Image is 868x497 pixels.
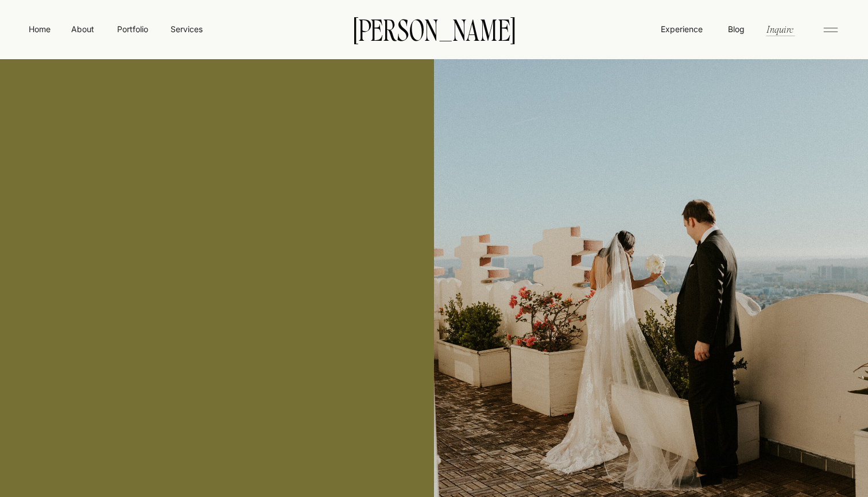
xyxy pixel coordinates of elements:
[765,22,795,36] a: Inquire
[335,17,533,41] a: [PERSON_NAME]
[169,23,203,35] a: Services
[26,23,53,35] a: Home
[112,23,153,35] a: Portfolio
[725,23,747,34] a: Blog
[660,23,704,35] a: Experience
[69,23,95,34] a: About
